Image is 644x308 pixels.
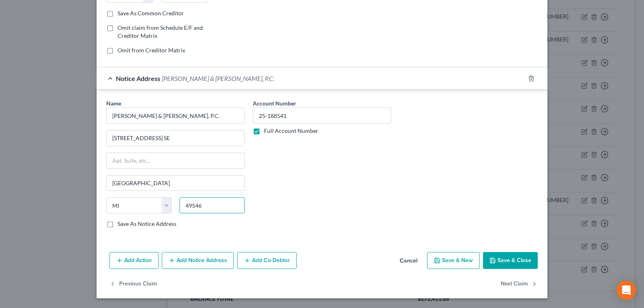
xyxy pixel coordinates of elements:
button: Previous Claim [109,275,157,292]
button: Add Co-Debtor [237,252,297,269]
input: Enter city... [107,176,244,191]
button: Cancel [393,253,424,269]
span: Notice Address [116,74,160,82]
label: Account Number [253,99,296,107]
span: Omit claim from Schedule E/F and Creditor Matrix [118,24,203,39]
span: [PERSON_NAME] & [PERSON_NAME], P.C. [162,74,274,82]
input: Apt, Suite, etc... [107,153,244,168]
span: Name [106,100,121,107]
input: Search by name... [106,107,245,124]
div: Open Intercom Messenger [617,281,636,300]
label: Save As Notice Address [118,220,176,228]
label: Save As Common Creditor [118,9,184,17]
span: Omit from Creditor Matrix [118,47,185,54]
button: Next Claim [501,275,538,292]
label: Full Account Number [264,127,318,135]
button: Save & Close [483,252,538,269]
input: Enter address... [107,130,244,146]
button: Add Action [109,252,159,269]
input: Enter zip.. [180,197,245,213]
button: Add Notice Address [162,252,234,269]
input: -- [253,107,391,124]
button: Save & New [427,252,480,269]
